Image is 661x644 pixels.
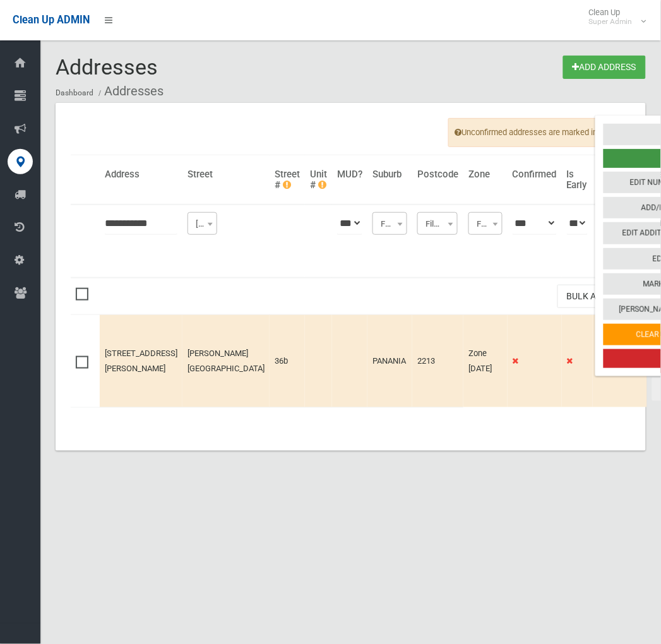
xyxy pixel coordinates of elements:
[472,215,499,233] span: Filter Zone
[583,8,645,27] span: Clean Up
[95,80,164,103] li: Addresses
[275,169,300,190] h4: Street #
[191,215,214,233] span: Filter Street
[448,118,631,147] span: Unconfirmed addresses are marked in yellow.
[557,285,642,308] button: Bulk Actions
[182,315,270,407] td: [PERSON_NAME][GEOGRAPHIC_DATA]
[412,315,463,407] td: 2213
[105,349,177,373] a: [STREET_ADDRESS][PERSON_NAME]
[376,215,404,233] span: Filter Suburb
[420,215,455,233] span: Filter Postcode
[372,212,407,235] span: Filter Suburb
[310,169,327,190] h4: Unit #
[468,212,503,235] span: Filter Zone
[417,169,458,180] h4: Postcode
[56,54,158,80] span: Addresses
[188,212,217,235] span: Filter Street
[105,169,177,180] h4: Address
[372,169,407,180] h4: Suburb
[417,212,458,235] span: Filter Postcode
[337,169,362,180] h4: MUD?
[593,315,647,407] td: 2
[188,169,265,180] h4: Street
[270,315,305,407] td: 36b
[513,169,557,180] h4: Confirmed
[589,17,633,27] small: Super Admin
[567,169,588,190] h4: Is Early
[56,88,93,97] a: Dashboard
[468,169,503,180] h4: Zone
[367,315,412,407] td: PANANIA
[463,315,508,407] td: Zone [DATE]
[13,14,90,26] span: Clean Up ADMIN
[563,56,646,79] a: Add Address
